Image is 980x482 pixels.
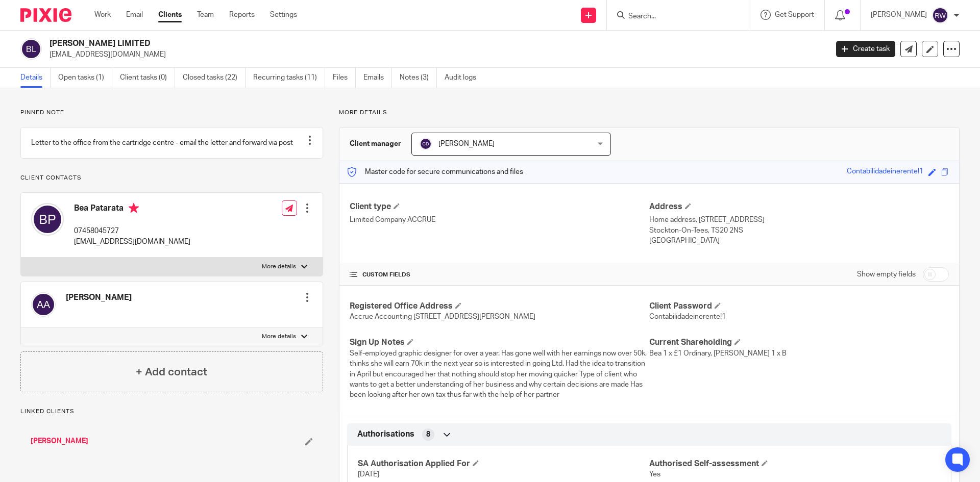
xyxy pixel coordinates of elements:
p: More details [262,263,296,271]
span: Accrue Accounting [STREET_ADDRESS][PERSON_NAME] [350,313,535,320]
h4: + Add contact [136,364,207,380]
a: Files [333,68,356,88]
a: Work [94,10,111,20]
p: Master code for secure communications and files [347,167,523,177]
span: Yes [649,471,660,478]
span: Contabilidadeinerente!1 [649,313,726,320]
a: Notes (3) [400,68,437,88]
h4: Authorised Self-assessment [649,459,941,469]
img: svg%3E [420,138,432,150]
a: Audit logs [445,68,484,88]
img: Pixie [20,8,71,22]
p: [PERSON_NAME] [871,10,927,20]
a: Reports [229,10,255,20]
a: Client tasks (0) [120,68,175,88]
img: svg%3E [20,38,42,60]
p: More details [262,333,296,341]
p: More details [339,109,960,117]
span: [PERSON_NAME] [438,140,495,147]
a: [PERSON_NAME] [31,436,88,446]
h2: [PERSON_NAME] LIMITED [50,38,667,49]
div: Contabilidadeinerente!1 [847,166,923,178]
a: Closed tasks (22) [183,68,246,88]
p: Pinned note [20,109,323,117]
a: Team [197,10,214,20]
a: Open tasks (1) [58,68,112,88]
p: [GEOGRAPHIC_DATA] [649,236,949,246]
h4: [PERSON_NAME] [66,292,132,303]
span: Bea 1 x £1 Ordinary, [PERSON_NAME] 1 x B [649,350,787,357]
label: Show empty fields [857,269,916,280]
p: [EMAIL_ADDRESS][DOMAIN_NAME] [50,49,821,60]
a: Clients [158,10,182,20]
p: Home address, [STREET_ADDRESS] [649,215,949,225]
h4: Sign Up Notes [350,337,649,348]
p: Client contacts [20,174,323,182]
h4: Bea Patarata [74,203,190,216]
h4: CUSTOM FIELDS [350,271,649,279]
a: Create task [836,41,895,57]
p: Stockton-On-Tees, TS20 2NS [649,225,949,236]
h4: SA Authorisation Applied For [358,459,649,469]
h4: Client type [350,201,649,212]
p: Limited Company ACCRUE [350,215,649,225]
p: Linked clients [20,408,323,416]
span: Self-employed graphic designer for over a year. Has gone well with her earnings now over 50k, thi... [350,350,647,398]
a: Details [20,68,51,88]
a: Emails [363,68,392,88]
span: [DATE] [358,471,379,478]
a: Email [126,10,143,20]
img: svg%3E [31,292,56,317]
span: 8 [426,429,430,440]
input: Search [627,12,719,21]
h4: Registered Office Address [350,301,649,312]
p: [EMAIL_ADDRESS][DOMAIN_NAME] [74,237,190,247]
h4: Current Shareholding [649,337,949,348]
h3: Client manager [350,139,401,149]
i: Primary [129,203,139,213]
span: Get Support [775,11,814,18]
span: Authorisations [357,429,414,440]
a: Settings [270,10,297,20]
h4: Client Password [649,301,949,312]
p: 07458045727 [74,226,190,236]
img: svg%3E [932,7,948,23]
img: svg%3E [31,203,64,236]
a: Recurring tasks (11) [253,68,325,88]
h4: Address [649,201,949,212]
